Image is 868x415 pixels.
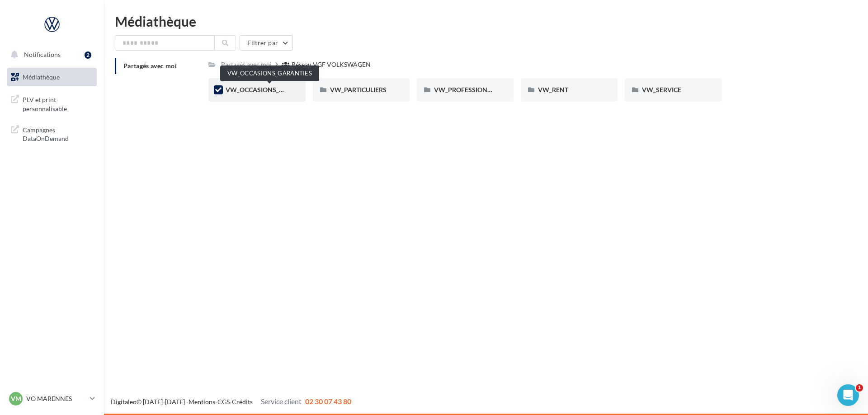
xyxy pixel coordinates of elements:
[538,86,568,93] span: VW_RENT
[5,45,95,64] button: Notifications 2
[11,394,21,403] span: VM
[220,65,319,81] div: VW_OCCASIONS_GARANTIES
[434,86,503,93] span: VW_PROFESSIONNELS
[5,90,99,117] a: PLV et print personnalisable
[111,398,137,406] a: Digitaleo
[5,68,99,87] a: Médiathèque
[85,51,91,59] div: 2
[7,390,97,407] a: VM VO MARENNES
[856,384,863,392] span: 1
[837,384,859,406] iframe: Intercom live chat
[642,86,681,93] span: VW_SERVICE
[24,51,61,58] span: Notifications
[23,93,93,113] span: PLV et print personnalisable
[305,397,351,406] span: 02 30 07 43 80
[232,398,253,406] a: Crédits
[115,14,857,28] div: Médiathèque
[5,120,99,147] a: Campagnes DataOnDemand
[330,86,387,93] span: VW_PARTICULIERS
[189,398,215,406] a: Mentions
[23,124,93,143] span: Campagnes DataOnDemand
[261,397,302,406] span: Service client
[217,398,230,406] a: CGS
[111,398,351,406] span: © [DATE]-[DATE] - - -
[26,394,86,403] p: VO MARENNES
[123,62,177,70] span: Partagés avec moi
[226,86,314,93] span: VW_OCCASIONS_GARANTIES
[221,60,272,69] div: Partagés avec moi
[292,60,371,69] div: Réseau VGF VOLKSWAGEN
[23,73,60,81] span: Médiathèque
[240,35,293,51] button: Filtrer par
